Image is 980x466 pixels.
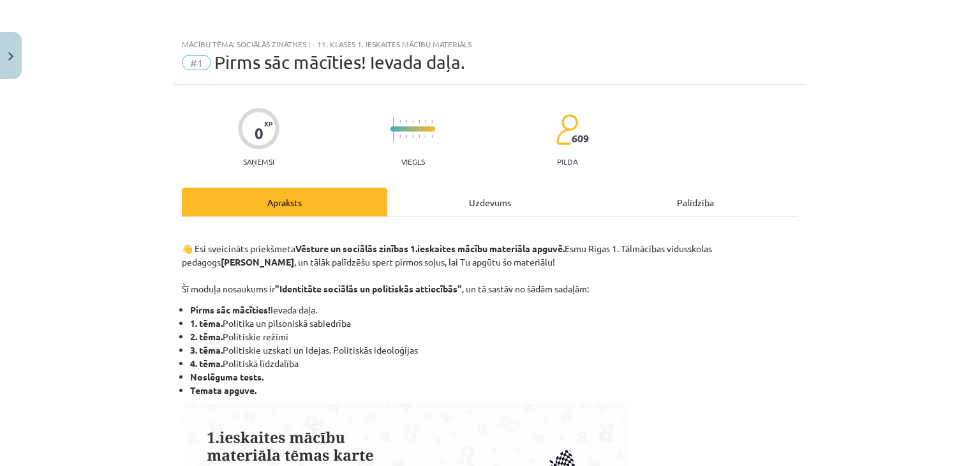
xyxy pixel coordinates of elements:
strong: 4. tēma. [190,357,223,369]
img: icon-short-line-57e1e144782c952c97e751825c79c345078a6d821885a25fce030b3d8c18986b.svg [419,120,420,123]
img: icon-short-line-57e1e144782c952c97e751825c79c345078a6d821885a25fce030b3d8c18986b.svg [406,120,407,123]
li: Politiskie uzskati un idejas. Politiskās ideoloģijas [190,343,798,357]
strong: 2. tēma. [190,331,223,342]
p: 👋 Esi sveicināts priekšmeta Esmu Rīgas 1. Tālmācības vidusskolas pedagogs , un tālāk palīdzēšu sp... [182,229,798,296]
img: icon-short-line-57e1e144782c952c97e751825c79c345078a6d821885a25fce030b3d8c18986b.svg [406,135,407,138]
span: XP [264,120,272,127]
strong: Noslēguma tests. [190,371,264,382]
img: icon-short-line-57e1e144782c952c97e751825c79c345078a6d821885a25fce030b3d8c18986b.svg [399,120,401,123]
img: icon-short-line-57e1e144782c952c97e751825c79c345078a6d821885a25fce030b3d8c18986b.svg [425,120,426,123]
div: Apraksts [182,188,387,216]
img: icon-long-line-d9ea69661e0d244f92f715978eff75569469978d946b2353a9bb055b3ed8787d.svg [393,117,394,142]
strong: 1. tēma. [190,317,223,329]
img: icon-short-line-57e1e144782c952c97e751825c79c345078a6d821885a25fce030b3d8c18986b.svg [412,120,413,123]
img: icon-short-line-57e1e144782c952c97e751825c79c345078a6d821885a25fce030b3d8c18986b.svg [431,120,433,123]
strong: "Identitāte sociālās un politiskās attiecībās" [275,283,462,294]
li: Politiskā līdzdalība [190,357,798,370]
img: icon-short-line-57e1e144782c952c97e751825c79c345078a6d821885a25fce030b3d8c18986b.svg [425,135,426,138]
strong: Temata apguve. [190,384,256,396]
p: Viegls [401,157,425,166]
span: Pirms sāc mācīties! Ievada daļa. [214,52,465,73]
img: icon-short-line-57e1e144782c952c97e751825c79c345078a6d821885a25fce030b3d8c18986b.svg [399,135,401,138]
div: Uzdevums [387,188,593,216]
p: Saņemsi [238,157,279,166]
span: #1 [182,55,211,70]
p: pilda [557,157,577,166]
div: 0 [255,124,264,142]
strong: Vēsture un sociālās zinības 1.ieskaites mācību materiāla apguvē. [295,243,565,254]
li: Politiskie režīmi [190,330,798,343]
li: Politika un pilsoniskā sabiedrība [190,317,798,330]
strong: [PERSON_NAME] [221,256,294,267]
img: icon-short-line-57e1e144782c952c97e751825c79c345078a6d821885a25fce030b3d8c18986b.svg [431,135,433,138]
div: Mācību tēma: Sociālās zinātnes i - 11. klases 1. ieskaites mācību materiāls [182,40,798,49]
img: icon-close-lesson-0947bae3869378f0d4975bcd49f059093ad1ed9edebbc8119c70593378902aed.svg [8,52,13,61]
span: 609 [572,133,589,144]
img: icon-short-line-57e1e144782c952c97e751825c79c345078a6d821885a25fce030b3d8c18986b.svg [412,135,413,138]
div: Palīdzība [593,188,798,216]
li: Ievada daļa. [190,303,798,317]
img: icon-short-line-57e1e144782c952c97e751825c79c345078a6d821885a25fce030b3d8c18986b.svg [419,135,420,138]
strong: Pirms sāc mācīties! [190,304,271,315]
strong: 3. tēma. [190,344,223,356]
img: students-c634bb4e5e11cddfef0936a35e636f08e4e9abd3cc4e673bd6f9a4125e45ecb1.svg [556,114,578,146]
